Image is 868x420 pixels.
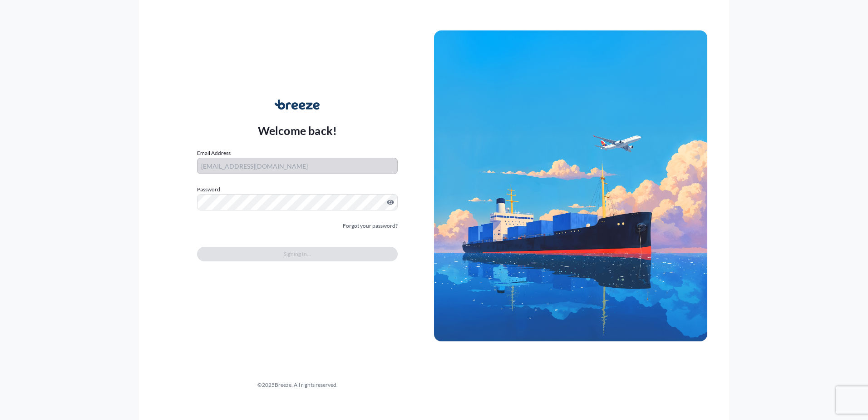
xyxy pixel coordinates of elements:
input: example@gmail.com [197,158,398,174]
button: Signing In... [197,247,398,261]
p: Welcome back! [258,123,337,138]
a: Forgot your password? [343,221,398,230]
span: Signing In... [284,250,311,259]
img: Ship illustration [434,30,707,341]
label: Password [197,185,398,194]
div: © 2025 Breeze. All rights reserved. [161,380,434,390]
button: Show password [387,199,394,206]
label: Email Address [197,149,231,158]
